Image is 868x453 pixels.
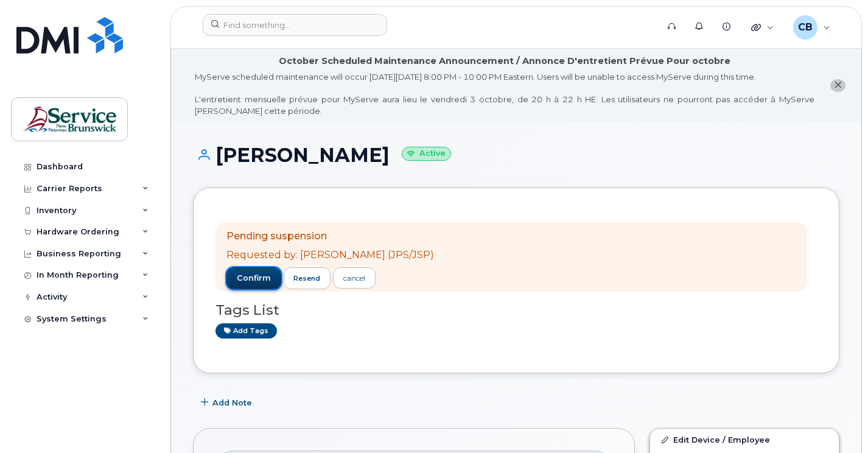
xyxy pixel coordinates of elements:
[226,267,281,289] button: confirm
[333,267,376,289] a: cancel
[215,323,277,339] a: Add tags
[284,267,331,289] button: resend
[226,230,434,244] p: Pending suspension
[226,248,434,262] p: Requested by: [PERSON_NAME] (JPS/JSP)
[195,71,814,116] div: MyServe scheduled maintenance will occur [DATE][DATE] 8:00 PM - 10:00 PM Eastern. Users will be u...
[212,397,252,409] span: Add Note
[830,79,845,92] button: close notification
[293,273,320,283] span: resend
[193,144,839,166] h1: [PERSON_NAME]
[279,55,730,68] div: October Scheduled Maintenance Announcement / Annonce D'entretient Prévue Pour octobre
[237,273,271,284] span: confirm
[193,392,262,413] button: Add Note
[650,429,839,451] a: Edit Device / Employee
[343,273,365,284] div: cancel
[402,147,451,161] small: Active
[215,303,817,318] h3: Tags List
